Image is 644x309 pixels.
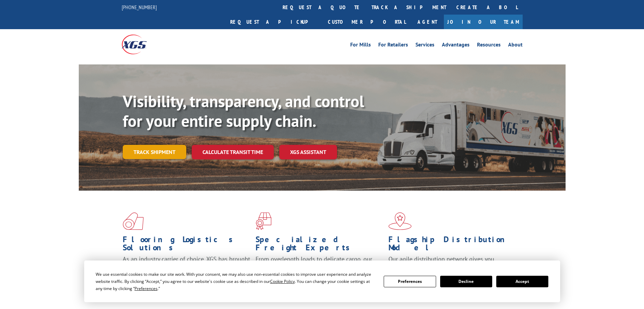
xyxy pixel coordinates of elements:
[323,15,411,29] a: Customer Portal
[378,42,408,50] a: For Retailers
[411,15,444,29] a: Agent
[135,286,158,291] span: Preferences
[123,145,186,159] a: Track shipment
[477,42,501,50] a: Resources
[415,42,434,50] a: Services
[279,145,337,159] a: XGS ASSISTANT
[225,15,323,29] a: Request a pickup
[508,42,523,50] a: About
[496,276,548,287] button: Accept
[270,278,295,284] span: Cookie Policy
[442,42,470,50] a: Advantages
[384,276,436,287] button: Preferences
[122,4,157,11] a: [PHONE_NUMBER]
[388,212,412,230] img: xgs-icon-flagship-distribution-model-red
[388,235,516,255] h1: Flagship Distribution Model
[123,212,144,230] img: xgs-icon-total-supply-chain-intelligence-red
[256,235,383,255] h1: Specialized Freight Experts
[123,91,364,131] b: Visibility, transparency, and control for your entire supply chain.
[192,145,274,159] a: Calculate transit time
[440,276,492,287] button: Decline
[256,255,383,285] p: From overlength loads to delicate cargo, our experienced staff knows the best way to move your fr...
[123,255,250,279] span: As an industry carrier of choice, XGS has brought innovation and dedication to flooring logistics...
[123,235,251,255] h1: Flooring Logistics Solutions
[444,15,523,29] a: Join Our Team
[256,212,271,230] img: xgs-icon-focused-on-flooring-red
[96,271,376,292] div: We use essential cookies to make our site work. With your consent, we may also use non-essential ...
[350,42,371,50] a: For Mills
[388,255,513,271] span: Our agile distribution network gives you nationwide inventory management on demand.
[84,260,560,302] div: Cookie Consent Prompt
